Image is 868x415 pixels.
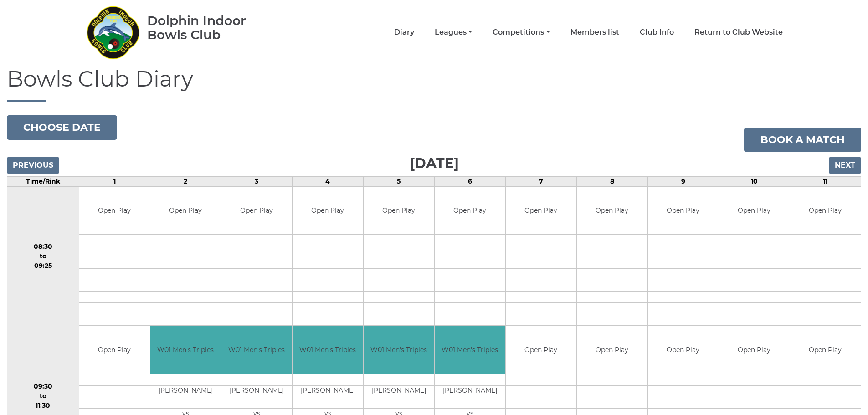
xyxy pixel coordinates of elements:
button: Choose date [7,115,117,140]
td: Open Play [506,187,576,235]
td: W01 Men's Triples [364,326,434,374]
a: Return to Club Website [694,27,783,37]
td: Open Play [293,187,363,235]
img: Dolphin Indoor Bowls Club [86,0,140,64]
td: 5 [363,176,434,186]
td: Open Play [577,326,647,374]
td: 4 [292,176,363,186]
td: Open Play [150,187,221,235]
a: Club Info [640,27,674,37]
a: Diary [394,27,414,37]
td: Open Play [79,326,150,374]
td: Open Play [364,187,434,235]
td: W01 Men's Triples [435,326,505,374]
td: Open Play [790,326,861,374]
td: [PERSON_NAME] [364,385,434,397]
td: Open Play [719,187,790,235]
td: Open Play [79,187,150,235]
h1: Bowls Club Diary [7,67,861,102]
td: Open Play [577,187,647,235]
td: Open Play [790,187,861,235]
td: 10 [719,176,790,186]
td: [PERSON_NAME] [221,385,292,397]
td: Open Play [719,326,790,374]
a: Competitions [493,27,550,37]
input: Previous [7,157,59,174]
td: 11 [790,176,861,186]
a: Book a match [744,128,861,152]
input: Next [829,157,861,174]
td: [PERSON_NAME] [293,385,363,397]
td: [PERSON_NAME] [435,385,505,397]
td: 2 [150,176,221,186]
td: W01 Men's Triples [221,326,292,374]
td: [PERSON_NAME] [150,385,221,397]
td: 1 [79,176,150,186]
td: Open Play [648,187,719,235]
td: Open Play [435,187,505,235]
a: Members list [570,27,619,37]
td: 08:30 to 09:25 [7,186,79,326]
a: Leagues [435,27,472,37]
td: 7 [505,176,576,186]
td: 9 [647,176,719,186]
td: W01 Men's Triples [293,326,363,374]
td: 6 [434,176,505,186]
td: Open Play [221,187,292,235]
td: Open Play [506,326,576,374]
div: Dolphin Indoor Bowls Club [147,14,275,42]
td: Time/Rink [7,176,79,186]
td: Open Play [648,326,719,374]
td: 8 [576,176,647,186]
td: W01 Men's Triples [150,326,221,374]
td: 3 [221,176,292,186]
